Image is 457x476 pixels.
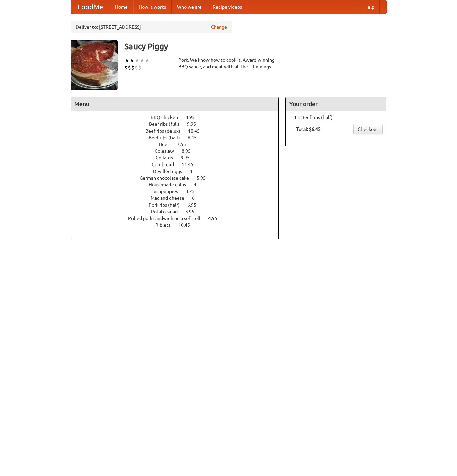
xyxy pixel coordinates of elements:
[149,121,186,127] span: Beef ribs (full)
[128,216,207,221] span: Pulled pork sandwich on a soft roll
[149,202,186,208] span: Pork ribs (half)
[211,24,227,30] a: Change
[155,222,202,228] a: Riblets 10.45
[140,57,145,64] li: ★
[182,162,200,167] span: 11.45
[187,121,203,127] span: 9.95
[135,57,140,64] li: ★
[149,135,209,140] a: Beef ribs (half) 6.45
[149,135,187,140] span: Beef ribs (half)
[177,142,193,147] span: 7.55
[208,216,224,221] span: 4.95
[131,64,135,71] li: $
[156,155,180,160] span: Collards
[149,202,209,208] a: Pork ribs (half) 6.95
[133,0,172,14] a: How it works
[296,126,321,132] b: Total: $6.45
[128,216,230,221] a: Pulled pork sandwich on a soft roll 4.95
[188,135,203,140] span: 6.45
[151,209,184,214] span: Potato salad
[185,209,201,214] span: 3.95
[190,169,199,174] span: 4
[181,155,196,160] span: 9.95
[129,57,135,64] li: ★
[155,148,203,154] a: Coleslaw 8.95
[71,21,232,33] div: Deliver to: [STREET_ADDRESS]
[207,0,247,14] a: Recipe videos
[159,142,198,147] a: Beer 7.55
[124,57,129,64] li: ★
[156,155,202,160] a: Collards 9.95
[140,175,196,181] span: German chocolate cake
[155,222,177,228] span: Riblets
[197,175,213,181] span: 5.95
[149,182,209,187] a: Housemade chips 4
[192,195,201,201] span: 6
[359,0,380,14] a: Help
[152,162,206,167] a: Cornbread 11.45
[71,97,279,111] h4: Menu
[151,195,191,201] span: Mac and cheese
[149,121,208,127] a: Beef ribs (full) 9.95
[188,128,206,134] span: 10.45
[145,128,187,134] span: Beef ribs (delux)
[145,128,212,134] a: Beef ribs (delux) 10.45
[159,142,176,147] span: Beer
[110,0,133,14] a: Home
[124,40,387,53] h3: Saucy Piggy
[150,189,185,194] span: Hushpuppies
[178,222,197,228] span: 10.45
[187,202,203,208] span: 6.95
[151,115,185,120] span: BBQ chicken
[353,124,383,134] a: Checkout
[289,114,383,121] li: 1 × Beef ribs (half)
[140,175,218,181] a: German chocolate cake 5.95
[152,162,181,167] span: Cornbread
[172,0,207,14] a: Who we are
[145,57,150,64] li: ★
[182,148,197,154] span: 8.95
[178,57,279,70] div: Pork. We know how to cook it. Award-winning BBQ sauce, and meat with all the trimmings.
[128,64,131,71] li: $
[150,189,207,194] a: Hushpuppies 3.25
[135,64,138,71] li: $
[124,64,128,71] li: $
[186,189,201,194] span: 3.25
[194,182,203,187] span: 4
[71,40,118,90] img: angular.jpg
[186,115,201,120] span: 4.95
[151,115,207,120] a: BBQ chicken 4.95
[138,64,141,71] li: $
[153,169,205,174] a: Devilled eggs 4
[71,0,110,14] a: FoodMe
[151,195,207,201] a: Mac and cheese 6
[286,97,386,111] h4: Your order
[153,169,189,174] span: Devilled eggs
[151,209,207,214] a: Potato salad 3.95
[155,148,181,154] span: Coleslaw
[149,182,193,187] span: Housemade chips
